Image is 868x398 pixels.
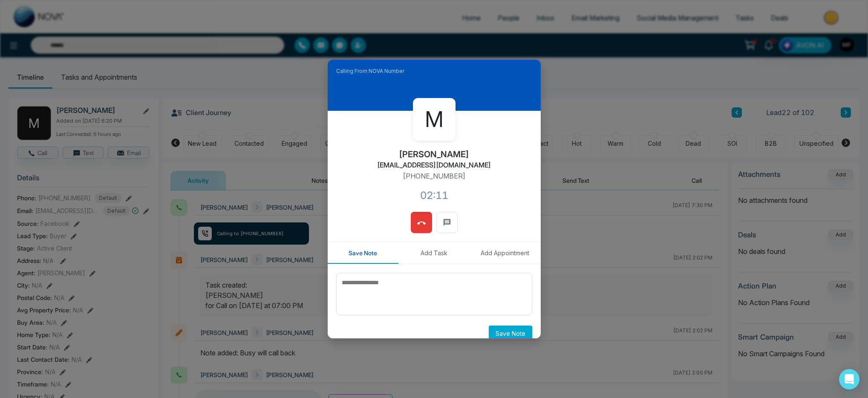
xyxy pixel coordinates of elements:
button: Add Appointment [470,242,541,264]
p: [PHONE_NUMBER] [403,171,465,181]
span: M [425,104,444,136]
button: Save Note [489,326,532,341]
div: Open Intercom Messenger [839,369,859,389]
div: 02:11 [420,188,448,203]
button: Add Task [398,242,470,264]
span: Calling From NOVA Number [336,67,404,75]
button: Save Note [328,242,399,264]
h2: [PERSON_NAME] [399,149,469,159]
h2: [EMAIL_ADDRESS][DOMAIN_NAME] [377,161,491,169]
